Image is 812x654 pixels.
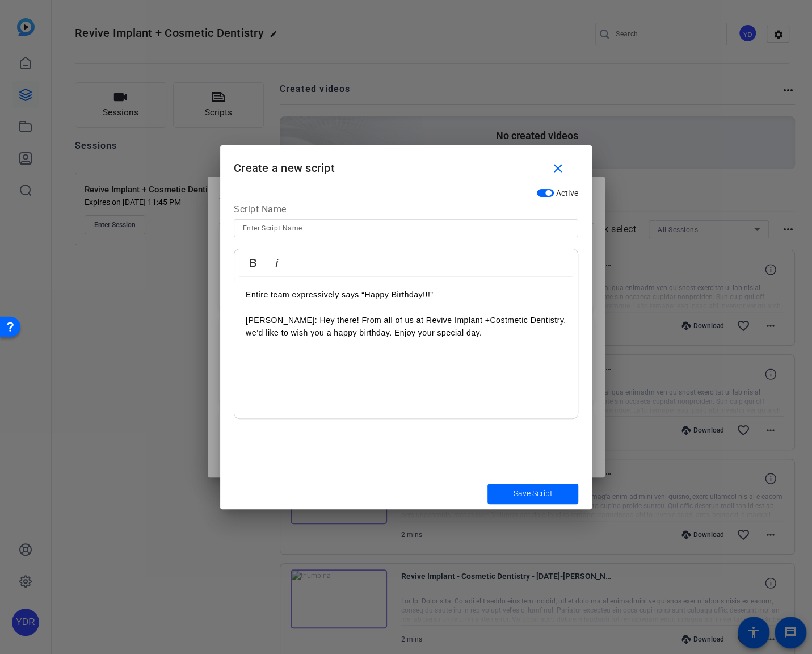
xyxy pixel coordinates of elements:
[514,488,553,500] span: Save Script
[242,251,264,274] button: Bold (⌘B)
[487,484,578,504] button: Save Script
[234,203,578,220] div: Script Name
[220,145,592,182] h1: Create a new script
[266,251,288,274] button: Italic (⌘I)
[243,221,569,235] input: Enter Script Name
[556,188,579,198] span: Active
[551,162,565,176] mat-icon: close
[246,288,566,339] p: Entire team expressively says “Happy Birthday!!!” [PERSON_NAME]: Hey there! From all of us at Rev...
